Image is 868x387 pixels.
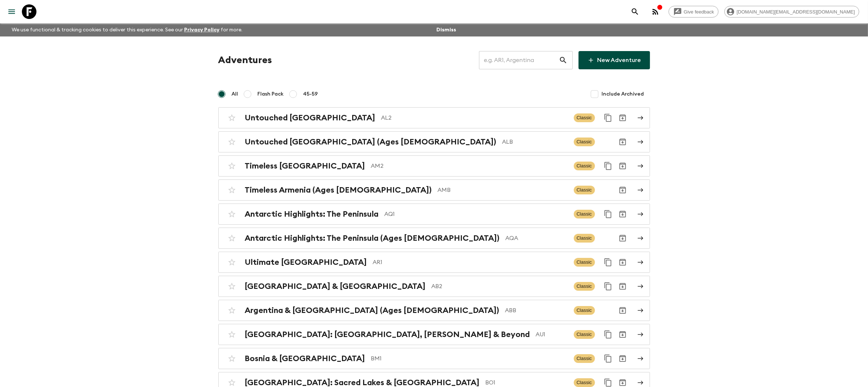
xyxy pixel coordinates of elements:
[574,330,595,339] span: Classic
[218,276,650,297] a: [GEOGRAPHIC_DATA] & [GEOGRAPHIC_DATA]AB2ClassicDuplicate for 45-59Archive
[680,9,718,15] span: Give feedback
[218,53,272,67] h1: Adventures
[218,179,650,201] a: Timeless Armenia (Ages [DEMOGRAPHIC_DATA])AMBClassicArchive
[381,113,568,122] p: AL2
[574,306,595,315] span: Classic
[371,354,568,363] p: BM1
[574,234,595,243] span: Classic
[184,27,219,32] a: Privacy Policy
[574,378,595,387] span: Classic
[574,162,595,170] span: Classic
[615,111,630,125] button: Archive
[245,306,499,315] h2: Argentina & [GEOGRAPHIC_DATA] (Ages [DEMOGRAPHIC_DATA])
[245,233,500,243] h2: Antarctic Highlights: The Peninsula (Ages [DEMOGRAPHIC_DATA])
[574,138,595,146] span: Classic
[373,258,568,267] p: AR1
[218,228,650,249] a: Antarctic Highlights: The Peninsula (Ages [DEMOGRAPHIC_DATA])AQAClassicArchive
[258,90,284,98] span: Flash Pack
[615,207,630,221] button: Archive
[615,351,630,366] button: Archive
[506,234,568,243] p: AQA
[4,4,19,19] button: menu
[245,354,365,363] h2: Bosnia & [GEOGRAPHIC_DATA]
[385,210,568,218] p: AQ1
[602,90,644,98] span: Include Archived
[574,258,595,267] span: Classic
[218,348,650,369] a: Bosnia & [GEOGRAPHIC_DATA]BM1ClassicDuplicate for 45-59Archive
[303,90,318,98] span: 45-59
[438,186,568,194] p: AMB
[574,186,595,194] span: Classic
[245,137,497,147] h2: Untouched [GEOGRAPHIC_DATA] (Ages [DEMOGRAPHIC_DATA])
[733,9,859,15] span: [DOMAIN_NAME][EMAIL_ADDRESS][DOMAIN_NAME]
[9,23,245,36] p: We use functional & tracking cookies to deliver this experience. See our for more.
[218,107,650,128] a: Untouched [GEOGRAPHIC_DATA]AL2ClassicDuplicate for 45-59Archive
[724,6,859,18] div: [DOMAIN_NAME][EMAIL_ADDRESS][DOMAIN_NAME]
[601,327,615,342] button: Duplicate for 45-59
[232,90,238,98] span: All
[601,159,615,173] button: Duplicate for 45-59
[536,330,568,339] p: AU1
[245,258,367,267] h2: Ultimate [GEOGRAPHIC_DATA]
[579,51,650,69] a: New Adventure
[218,204,650,225] a: Antarctic Highlights: The PeninsulaAQ1ClassicDuplicate for 45-59Archive
[601,279,615,294] button: Duplicate for 45-59
[615,159,630,173] button: Archive
[601,111,615,125] button: Duplicate for 45-59
[479,50,559,70] input: e.g. AR1, Argentina
[245,282,426,291] h2: [GEOGRAPHIC_DATA] & [GEOGRAPHIC_DATA]
[615,279,630,294] button: Archive
[245,185,432,195] h2: Timeless Armenia (Ages [DEMOGRAPHIC_DATA])
[371,162,568,170] p: AM2
[615,327,630,342] button: Archive
[245,113,375,123] h2: Untouched [GEOGRAPHIC_DATA]
[615,135,630,149] button: Archive
[574,354,595,363] span: Classic
[432,282,568,291] p: AB2
[628,4,642,19] button: search adventures
[601,351,615,366] button: Duplicate for 45-59
[615,231,630,245] button: Archive
[218,324,650,345] a: [GEOGRAPHIC_DATA]: [GEOGRAPHIC_DATA], [PERSON_NAME] & BeyondAU1ClassicDuplicate for 45-59Archive
[218,131,650,152] a: Untouched [GEOGRAPHIC_DATA] (Ages [DEMOGRAPHIC_DATA])ALBClassicArchive
[615,303,630,318] button: Archive
[218,300,650,321] a: Argentina & [GEOGRAPHIC_DATA] (Ages [DEMOGRAPHIC_DATA])ABBClassicArchive
[502,138,568,146] p: ALB
[574,282,595,291] span: Classic
[486,378,568,387] p: BO1
[601,255,615,270] button: Duplicate for 45-59
[669,6,719,18] a: Give feedback
[615,183,630,197] button: Archive
[574,113,595,122] span: Classic
[574,210,595,218] span: Classic
[601,207,615,221] button: Duplicate for 45-59
[218,155,650,177] a: Timeless [GEOGRAPHIC_DATA]AM2ClassicDuplicate for 45-59Archive
[505,306,568,315] p: ABB
[245,330,530,339] h2: [GEOGRAPHIC_DATA]: [GEOGRAPHIC_DATA], [PERSON_NAME] & Beyond
[435,25,458,35] button: Dismiss
[218,252,650,273] a: Ultimate [GEOGRAPHIC_DATA]AR1ClassicDuplicate for 45-59Archive
[245,209,379,219] h2: Antarctic Highlights: The Peninsula
[245,161,365,171] h2: Timeless [GEOGRAPHIC_DATA]
[615,255,630,270] button: Archive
